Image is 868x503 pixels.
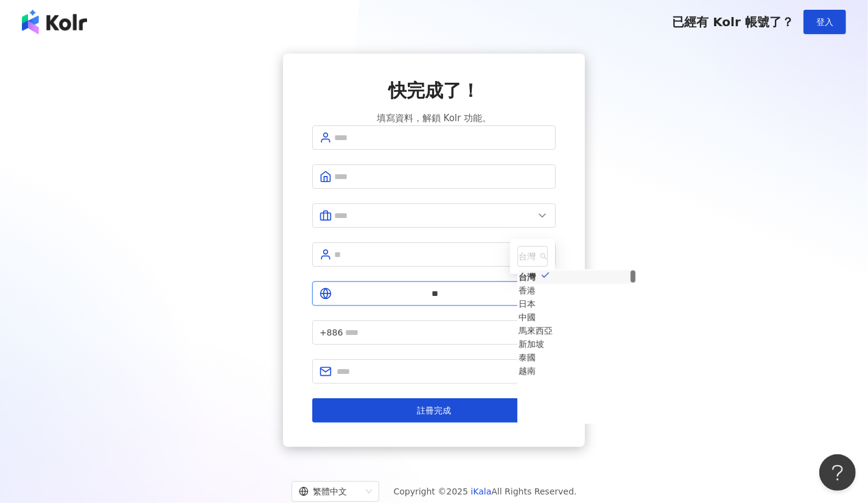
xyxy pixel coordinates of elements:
div: 日本 [519,297,635,311]
span: 登入 [816,17,833,27]
button: 註冊完成 [312,398,556,423]
span: 註冊完成 [417,406,451,415]
span: 台灣 [519,247,547,266]
span: 已經有 Kolr 帳號了？ [672,15,794,29]
div: 新加坡 [519,337,635,351]
div: 越南 [519,364,635,378]
img: logo [22,10,87,34]
div: 馬來西亞 [519,324,553,337]
div: 台灣 [519,270,635,284]
div: 日本 [519,297,536,311]
span: Copyright © 2025 All Rights Reserved. [394,484,577,499]
div: 馬來西亞 [519,324,635,337]
button: 登入 [803,10,846,34]
div: 新加坡 [519,337,544,351]
div: 泰國 [519,351,536,364]
div: 香港 [519,284,536,297]
div: 越南 [519,364,536,378]
div: 繁體中文 [299,482,361,501]
div: 泰國 [519,351,635,364]
iframe: Help Scout Beacon - Open [819,454,856,491]
span: +886 [320,326,343,339]
div: 香港 [519,284,635,297]
span: 快完成了！ [388,78,480,104]
div: 台灣 [519,270,536,284]
div: 中國 [519,311,635,324]
div: 中國 [519,311,536,324]
a: iKala [471,487,492,496]
span: 填寫資料，解鎖 Kolr 功能。 [377,111,491,125]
